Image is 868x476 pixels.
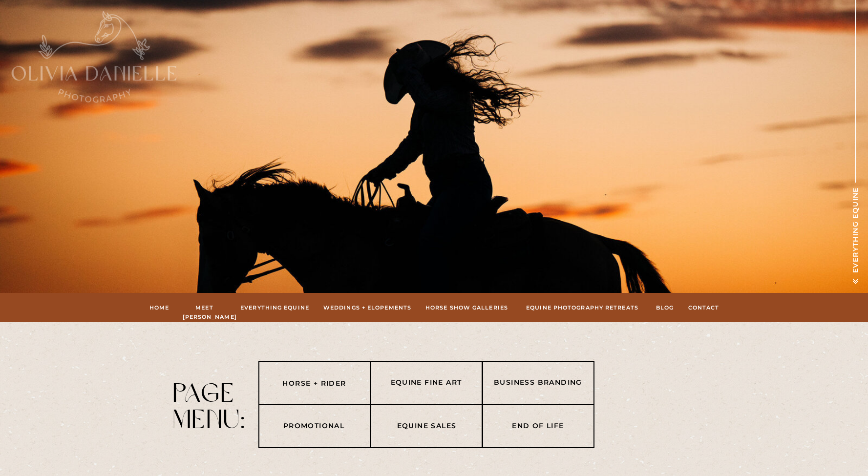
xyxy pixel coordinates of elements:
a: Horse + Rider [264,378,365,390]
h1: Everything Equine [849,183,861,273]
div: Page menu: [173,380,247,429]
a: Everything Equine [239,303,311,312]
a: Blog [655,303,675,312]
a: Home [149,303,170,312]
a: Promotional [263,420,365,432]
a: hORSE sHOW gALLERIES [424,303,510,312]
a: End of life [487,420,589,432]
a: Equine Photography Retreats [523,303,642,312]
a: Contact [688,303,720,312]
a: Equine Sales [376,420,478,432]
a: business branding [487,377,589,389]
a: EQUINE FINE ART [376,377,477,389]
a: Meet [PERSON_NAME] [183,303,227,312]
a: Weddings + Elopements [323,303,412,312]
